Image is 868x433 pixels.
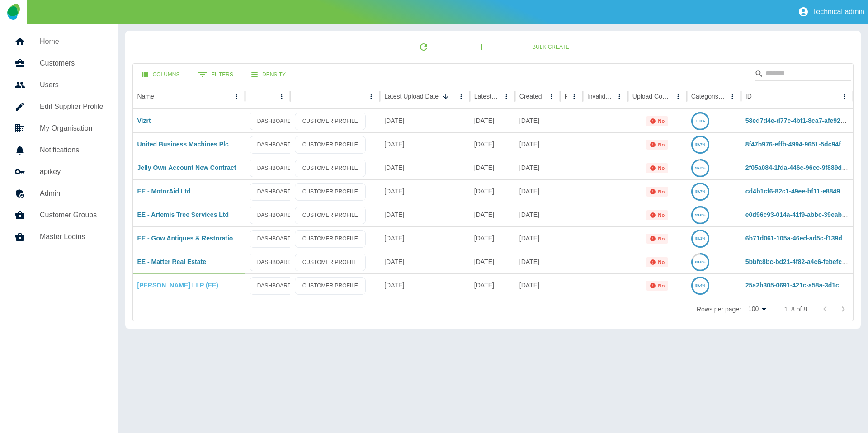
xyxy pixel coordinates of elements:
a: 99.7% [691,188,709,195]
a: CUSTOMER PROFILE [295,207,366,224]
div: Not all required reports for this customer were uploaded for the latest usage month. [646,257,668,267]
div: 12 Sep 2025 [380,179,470,203]
a: DASHBOARD [250,136,299,154]
a: DASHBOARD [250,160,299,177]
div: Not all required reports for this customer were uploaded for the latest usage month. [646,140,668,150]
a: EE - MotorAid Ltd [137,188,191,195]
div: 12 Sep 2025 [515,226,560,250]
a: CUSTOMER PROFILE [295,160,366,177]
a: DASHBOARD [250,277,299,295]
a: 25a2b305-0691-421c-a58a-3d1cc91d07f9 [745,282,866,289]
h5: Master Logins [40,231,104,242]
button: Latest Usage column menu [500,90,513,103]
text: 99.7% [695,142,705,146]
a: Admin [7,183,111,204]
div: 12 Sep 2025 [515,132,560,156]
text: 99.7% [695,189,705,193]
button: Ref column menu [568,90,580,103]
button: Name column menu [230,90,243,103]
button: column menu [275,90,288,103]
button: Sort [439,90,452,103]
div: 12 Sep 2025 [380,273,470,297]
p: No [658,212,665,218]
div: 26 Aug 2025 [470,179,515,203]
a: CUSTOMER PROFILE [295,136,366,154]
h5: Customer Groups [40,210,104,221]
a: 2f05a084-1fda-446c-96cc-9f889d3f73e8 [745,164,862,171]
a: DASHBOARD [250,207,299,224]
a: DASHBOARD [250,254,299,271]
h5: Edit Supplier Profile [40,101,104,112]
button: Show filters [191,66,241,84]
p: Rows per page: [697,305,741,314]
h5: Customers [40,58,104,69]
div: 27 Sep 2025 [470,109,515,132]
text: 99.8% [695,213,705,217]
img: Logo [7,4,19,20]
div: Upload Complete [632,93,671,100]
a: e0d96c93-014a-41f9-abbc-39eab2a84e91 [745,211,867,218]
a: CUSTOMER PROFILE [295,183,366,201]
button: ID column menu [838,90,851,103]
div: Not all required reports for this customer were uploaded for the latest usage month. [646,281,668,291]
p: Technical admin [812,8,864,16]
a: Home [7,31,111,52]
a: Master Logins [7,226,111,248]
p: No [658,283,665,288]
div: 12 Sep 2025 [515,203,560,226]
div: Not all required reports for this customer were uploaded for the latest usage month. [646,116,668,126]
a: DASHBOARD [250,113,299,130]
div: 12 Sep 2025 [380,132,470,156]
div: 23 Aug 2025 [470,250,515,273]
text: 80.6% [695,260,705,264]
p: 1–8 of 8 [784,305,807,314]
a: 99.8% [691,211,709,218]
text: 99.4% [695,283,705,287]
button: Invalid Creds column menu [613,90,626,103]
button: Select columns [135,66,187,83]
div: Latest Usage [474,93,499,100]
div: Search [755,66,851,83]
text: 98.1% [695,236,705,240]
p: No [658,259,665,265]
a: DASHBOARD [250,183,299,201]
a: 6b71d061-105a-46ed-ad5c-f139d6301774 [745,235,867,242]
p: No [658,118,665,124]
p: No [658,142,665,147]
div: 12 Sep 2025 [515,250,560,273]
a: My Organisation [7,118,111,139]
div: 12 Sep 2025 [515,273,560,297]
div: 12 Sep 2025 [380,156,470,179]
a: Vizrt [137,117,151,124]
a: Edit Supplier Profile [7,96,111,118]
div: Not all required reports for this customer were uploaded for the latest usage month. [646,163,668,173]
h5: apikey [40,166,104,177]
div: 12 Sep 2025 [515,179,560,203]
a: 99.7% [691,141,709,148]
button: Density [244,66,293,83]
a: EE - Artemis Tree Services Ltd [137,211,229,218]
button: Technical admin [794,3,868,21]
a: [PERSON_NAME] LLP (EE) [137,282,218,289]
a: Jelly Own Account New Contract [137,164,236,171]
a: 98.1% [691,235,709,242]
div: Created [519,93,542,100]
h5: Users [40,80,104,90]
div: Invalid Creds [587,93,612,100]
a: CUSTOMER PROFILE [295,254,366,271]
button: Categorised column menu [726,90,739,103]
a: 8f47b976-effb-4994-9651-5dc94fbf8d71 [745,141,861,148]
div: 17 Aug 2025 [470,226,515,250]
a: EE - Gow Antiques & Restoration Ltd [137,235,249,242]
a: cd4b1cf6-82c1-49ee-bf11-e884977d4005 [745,188,865,195]
div: Latest Upload Date [384,93,439,100]
div: Name [137,93,154,100]
div: 12 Sep 2025 [515,156,560,179]
a: 96.2% [691,164,709,171]
a: Customer Groups [7,204,111,226]
a: 5bbfc8bc-bd21-4f82-a4c6-febefcc94e24 [745,258,863,265]
div: Ref [565,93,567,100]
div: Categorised [691,93,725,100]
a: 100% [691,117,709,124]
h5: My Organisation [40,123,104,134]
